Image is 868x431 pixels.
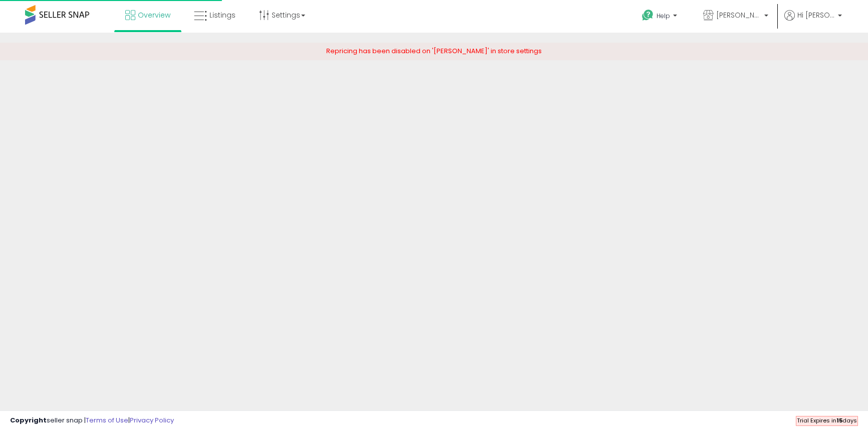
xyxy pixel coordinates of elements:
[138,10,170,20] span: Overview
[836,416,842,424] b: 15
[657,12,670,20] span: Help
[10,416,174,425] div: seller snap | |
[10,415,47,425] strong: Copyright
[209,10,236,20] span: Listings
[86,415,128,425] a: Terms of Use
[784,10,842,33] a: Hi [PERSON_NAME]
[634,2,687,33] a: Help
[716,10,761,20] span: [PERSON_NAME]
[326,46,542,56] span: Repricing has been disabled on '[PERSON_NAME]' in store settings
[797,416,857,424] span: Trial Expires in days
[641,9,654,22] i: Get Help
[797,10,835,20] span: Hi [PERSON_NAME]
[130,415,174,425] a: Privacy Policy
